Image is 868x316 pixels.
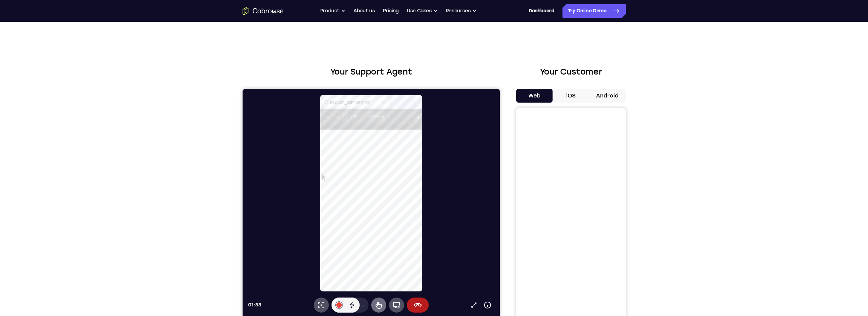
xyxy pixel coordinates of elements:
[320,4,346,18] button: Product
[243,66,500,78] h2: Your Support Agent
[553,89,589,103] button: iOS
[407,4,438,18] button: Use Cases
[516,66,626,78] h2: Your Customer
[383,4,399,18] a: Pricing
[446,4,477,18] button: Resources
[562,4,626,18] a: Try Online Demo
[589,89,626,103] button: Android
[353,4,375,18] a: About us
[529,4,554,18] a: Dashboard
[516,89,553,103] button: Web
[243,7,284,15] a: Go to the home page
